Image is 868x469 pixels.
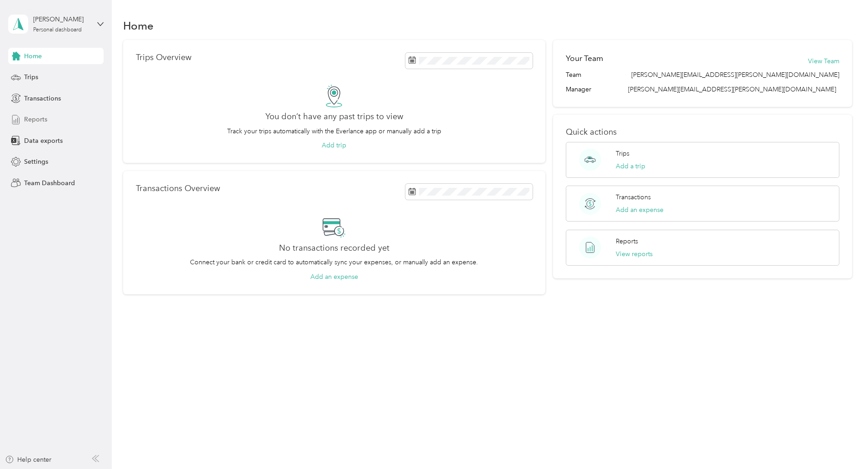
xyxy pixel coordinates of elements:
[24,72,38,82] span: Trips
[24,157,48,166] span: Settings
[136,184,220,193] p: Transactions Overview
[628,86,836,93] span: [PERSON_NAME][EMAIL_ADDRESS][PERSON_NAME][DOMAIN_NAME]
[24,178,75,188] span: Team Dashboard
[616,149,629,158] p: Trips
[566,85,591,94] span: Manager
[631,70,839,80] span: [PERSON_NAME][EMAIL_ADDRESS][PERSON_NAME][DOMAIN_NAME]
[24,51,42,61] span: Home
[279,243,389,253] h2: No transactions recorded yet
[136,53,191,62] p: Trips Overview
[123,21,154,30] h1: Home
[616,237,638,246] p: Reports
[817,418,868,469] iframe: Everlance-gr Chat Button Frame
[616,249,653,259] button: View reports
[24,136,63,146] span: Data exports
[24,115,47,124] span: Reports
[566,127,839,137] p: Quick actions
[616,192,651,202] p: Transactions
[227,126,441,136] p: Track your trips automatically with the Everlance app or manually add a trip
[33,15,90,24] div: [PERSON_NAME]
[566,53,603,64] h2: Your Team
[265,112,403,121] h2: You don’t have any past trips to view
[566,70,581,80] span: Team
[616,161,645,171] button: Add a trip
[24,94,61,103] span: Transactions
[616,205,663,215] button: Add an expense
[808,56,839,66] button: View Team
[33,27,82,33] div: Personal dashboard
[190,257,478,267] p: Connect your bank or credit card to automatically sync your expenses, or manually add an expense.
[310,272,358,282] button: Add an expense
[322,141,346,150] button: Add trip
[5,455,51,464] button: Help center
